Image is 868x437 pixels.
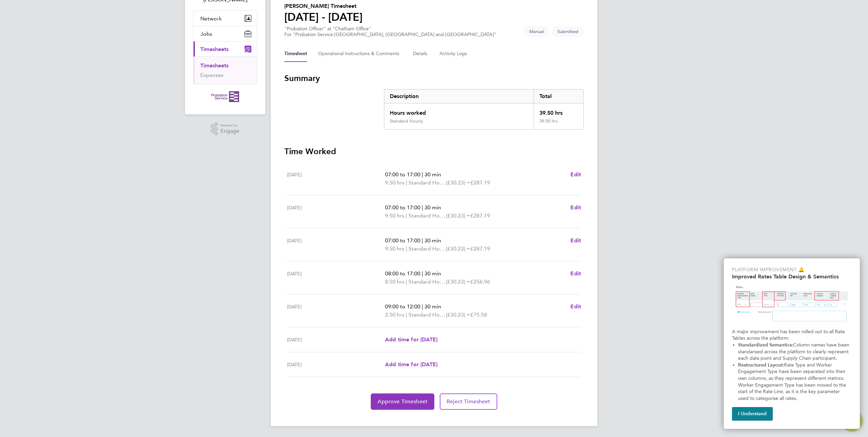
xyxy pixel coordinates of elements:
span: | [422,171,423,178]
button: I Understand [732,407,773,421]
h3: Time Worked [284,146,584,157]
div: [DATE] [287,237,385,253]
button: Operational Instructions & Comments [318,46,402,62]
button: Details [413,46,429,62]
span: 30 min [424,204,441,211]
strong: Standardized Semantics: [738,342,793,348]
span: | [422,303,423,310]
span: Add time for [DATE] [385,336,437,343]
span: | [422,204,423,211]
button: Timesheet [284,46,307,62]
div: Standard Hourly [390,118,423,124]
span: 9.50 hrs [385,179,404,186]
span: | [422,237,423,244]
span: Timesheets [200,46,229,52]
span: Standard Hourly [408,179,446,187]
span: 07:00 to 17:00 [385,171,420,178]
p: Platform Improvement 🔔 [732,266,852,273]
span: Standard Hourly [408,278,446,286]
div: Improved Rate Table Semantics [724,258,860,429]
span: Standard Hourly [408,311,446,319]
span: Edit [570,171,581,178]
span: £287.19 [470,179,490,186]
span: Standard Hourly [408,245,446,253]
span: Edit [570,237,581,244]
span: Rate Type and Worker Engagement Type have been separated into their own columns, as they represen... [738,362,848,401]
h2: [PERSON_NAME] Timesheet [284,2,363,10]
div: Summary [384,89,584,130]
span: | [406,245,407,252]
p: A major improvement has been rolled out to all Rate Tables across the platform: [732,328,852,342]
div: Total [534,90,583,103]
div: 39.50 hrs [534,118,583,129]
div: "Probation Officer" at "Chatham Office" [284,26,496,37]
span: Powered by [220,123,239,128]
span: (£30.23) = [446,311,470,318]
span: | [406,179,407,186]
span: (£30.23) = [446,212,470,219]
span: 07:00 to 17:00 [385,204,420,211]
div: [DATE] [287,204,385,220]
h2: Improved Rates Table Design & Semantics [732,273,852,280]
span: 8.50 hrs [385,278,404,285]
span: This timesheet was manually created. [524,26,549,37]
span: Edit [570,270,581,277]
span: 08:00 to 17:00 [385,270,420,277]
span: | [406,278,407,285]
a: Go to home page [193,91,257,102]
div: [DATE] [287,303,385,319]
div: [DATE] [287,360,385,369]
span: £256.96 [470,278,490,285]
strong: Restructured Layout: [738,362,784,368]
span: Add time for [DATE] [385,361,437,368]
div: [DATE] [287,171,385,187]
span: Edit [570,204,581,211]
div: Description [384,90,534,103]
a: Expenses [200,72,223,78]
span: 9.50 hrs [385,212,404,219]
div: [DATE] [287,336,385,344]
span: Reject Timesheet [447,398,490,405]
div: 39.50 hrs [534,103,583,118]
span: Column names have been standarised across the platform to clearly represent each data point and S... [738,342,851,361]
span: 30 min [424,270,441,277]
img: probationservice-logo-retina.png [211,91,239,102]
h3: Summary [284,73,584,84]
a: Timesheets [200,62,229,69]
span: Approve Timesheet [378,398,428,405]
span: Jobs [200,31,212,37]
span: Engage [220,128,239,134]
span: 2.50 hrs [385,311,404,318]
span: 30 min [424,171,441,178]
section: Timesheet [284,73,584,410]
span: £75.58 [470,311,487,318]
button: Activity Logs [439,46,468,62]
span: | [406,212,407,219]
span: Standard Hourly [408,212,446,220]
img: Updated Rates Table Design & Semantics [732,282,852,326]
h1: [DATE] - [DATE] [284,10,363,24]
span: 30 min [424,237,441,244]
span: 9.50 hrs [385,245,404,252]
span: £287.19 [470,245,490,252]
div: Hours worked [384,103,534,118]
span: 30 min [424,303,441,310]
span: 09:00 to 12:00 [385,303,420,310]
span: Edit [570,303,581,310]
span: £287.19 [470,212,490,219]
span: | [422,270,423,277]
div: [DATE] [287,270,385,286]
span: This timesheet is Submitted. [552,26,584,37]
span: 07:00 to 17:00 [385,237,420,244]
span: Network [200,15,222,22]
span: (£30.23) = [446,179,470,186]
span: (£30.23) = [446,245,470,252]
div: For "Probation Service [GEOGRAPHIC_DATA], [GEOGRAPHIC_DATA] and [GEOGRAPHIC_DATA]" [284,32,496,37]
span: (£30.23) = [446,278,470,285]
span: | [406,311,407,318]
